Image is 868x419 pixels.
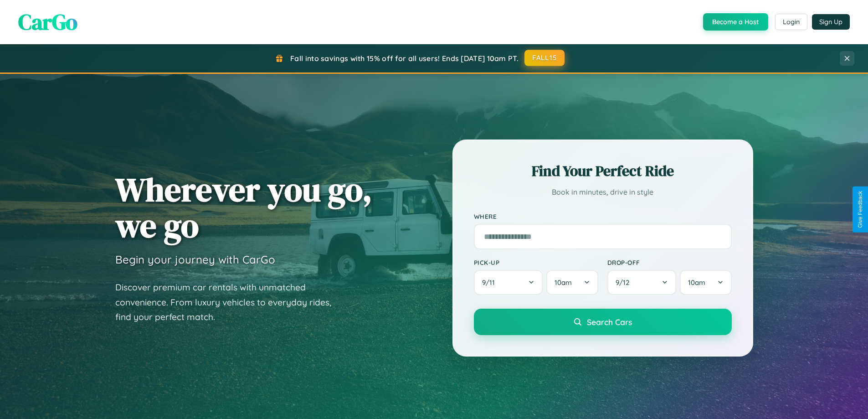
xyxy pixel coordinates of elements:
button: 9/12 [607,270,677,295]
p: Book in minutes, drive in style [474,186,732,199]
button: 10am [680,270,731,295]
button: 9/11 [474,270,543,295]
span: 10am [688,278,705,287]
label: Where [474,212,732,220]
div: Give Feedback [857,191,863,228]
button: Sign Up [812,14,850,30]
label: Pick-up [474,259,598,266]
button: 10am [546,270,598,295]
span: 10am [555,278,572,287]
span: CarGo [18,7,77,37]
h1: Wherever you go, we go [115,171,372,243]
span: 9 / 11 [482,278,499,287]
label: Drop-off [607,259,732,266]
h3: Begin your journey with CarGo [115,253,275,266]
h2: Find Your Perfect Ride [474,161,732,181]
span: Search Cars [587,317,632,327]
button: FALL15 [524,50,565,66]
p: Discover premium car rentals with unmatched convenience. From luxury vehicles to everyday rides, ... [115,280,343,325]
span: Fall into savings with 15% off for all users! Ends [DATE] 10am PT. [290,54,519,63]
span: 9 / 12 [616,278,634,287]
button: Search Cars [474,309,732,335]
button: Become a Host [703,13,768,31]
button: Login [775,14,807,30]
